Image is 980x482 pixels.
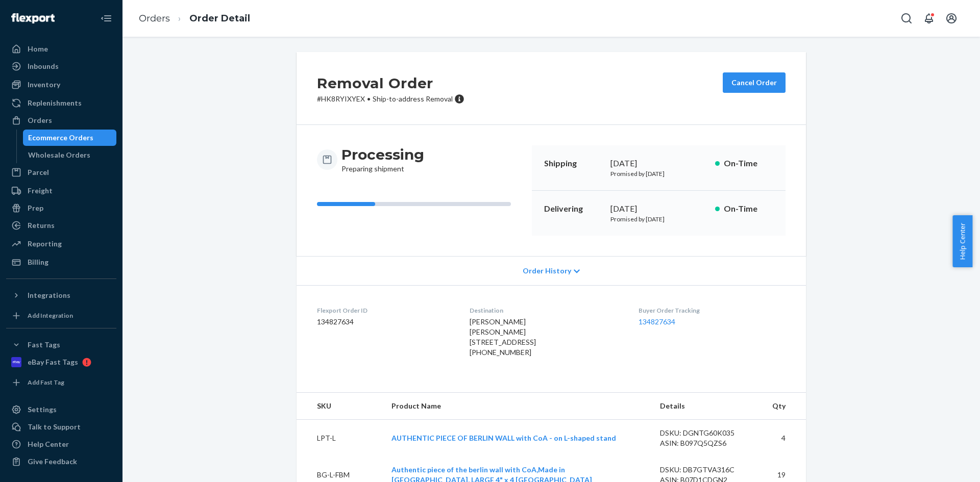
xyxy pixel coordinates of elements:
div: Wholesale Orders [28,150,90,160]
div: Add Integration [28,311,73,320]
div: Fast Tags [28,340,60,350]
a: Parcel [6,164,116,181]
a: Order Detail [189,13,250,24]
p: On-Time [724,203,773,215]
p: Delivering [544,203,602,215]
span: Order History [523,266,571,276]
a: Add Integration [6,308,116,324]
a: Billing [6,254,116,270]
a: 134827634 [639,317,675,326]
div: Billing [28,257,48,267]
td: LPT-L [297,420,383,457]
a: eBay Fast Tags [6,354,116,370]
span: • [367,94,371,103]
p: Promised by [DATE] [610,215,707,223]
div: Inventory [28,80,60,90]
span: Ship-to-address Removal [373,94,453,103]
button: Integrations [6,287,116,303]
a: Add Fast Tag [6,374,116,391]
button: Give Feedback [6,453,116,470]
dt: Destination [470,306,622,315]
img: Flexport logo [11,13,55,23]
a: Inventory [6,77,116,93]
a: Prep [6,200,116,216]
div: Orders [28,115,52,125]
button: Close Navigation [96,8,116,29]
div: [DATE] [610,203,707,215]
div: Freight [28,186,53,196]
a: Returns [6,217,116,234]
th: SKU [297,393,383,420]
a: Replenishments [6,95,116,111]
div: [PHONE_NUMBER] [470,347,622,358]
a: Home [6,41,116,57]
div: [DATE] [610,158,707,169]
span: [PERSON_NAME] [PERSON_NAME] [STREET_ADDRESS] [470,317,536,346]
dd: 134827634 [317,317,453,327]
a: Settings [6,401,116,418]
button: Open Search Box [896,8,917,29]
a: Help Center [6,436,116,452]
div: Settings [28,404,57,415]
button: Help Center [952,215,972,267]
div: Integrations [28,290,70,300]
td: 4 [764,420,806,457]
a: Reporting [6,236,116,252]
button: Talk to Support [6,419,116,435]
div: Parcel [28,167,49,177]
button: Cancel Order [723,72,786,93]
iframe: Öffnet ein Widget, in dem Sie mit einem unserer Kundenserviceagenten chatten können [915,451,970,477]
p: Promised by [DATE] [610,169,707,178]
th: Product Name [383,393,652,420]
th: Qty [764,393,806,420]
div: Replenishments [28,98,82,108]
a: Ecommerce Orders [23,130,117,146]
div: Home [28,44,48,54]
p: # HK8RYIXYEX [317,94,464,104]
button: Fast Tags [6,337,116,353]
a: Freight [6,183,116,199]
div: Reporting [28,239,62,249]
a: Orders [6,112,116,129]
a: Inbounds [6,58,116,74]
div: eBay Fast Tags [28,357,78,367]
a: Orders [139,13,170,24]
div: DSKU: DB7GTVA316C [660,465,756,475]
dt: Buyer Order Tracking [639,306,786,315]
div: Ecommerce Orders [28,133,93,143]
div: Returns [28,220,55,231]
div: Give Feedback [28,456,77,467]
div: DSKU: DGNTG60K035 [660,428,756,438]
div: Preparing shipment [341,145,424,174]
div: Talk to Support [28,422,81,432]
a: Wholesale Orders [23,147,117,163]
p: On-Time [724,158,773,169]
p: Shipping [544,158,602,169]
th: Details [652,393,764,420]
div: Add Fast Tag [28,378,64,387]
h3: Processing [341,145,424,164]
div: Help Center [28,439,69,449]
div: ASIN: B097Q5QZS6 [660,438,756,448]
button: Open notifications [919,8,939,29]
div: Prep [28,203,43,213]
div: Inbounds [28,61,59,71]
button: Open account menu [941,8,962,29]
dt: Flexport Order ID [317,306,453,315]
ol: breadcrumbs [131,4,258,34]
a: AUTHENTIC PIECE OF BERLIN WALL with CoA - on L-shaped stand [391,434,616,442]
h2: Removal Order [317,72,464,94]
